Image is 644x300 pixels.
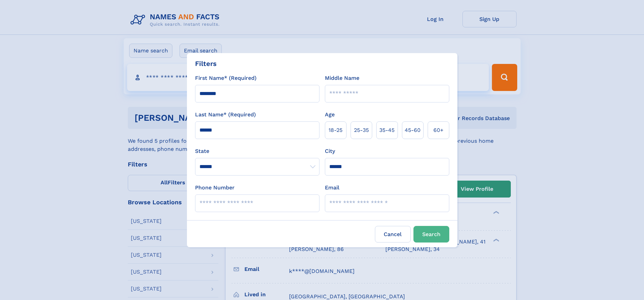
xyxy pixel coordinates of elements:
[413,226,449,243] button: Search
[195,111,256,119] label: Last Name* (Required)
[433,126,444,134] span: 60+
[195,74,257,82] label: First Name* (Required)
[375,226,411,243] label: Cancel
[325,74,359,82] label: Middle Name
[325,184,339,192] label: Email
[379,126,395,134] span: 35‑45
[325,111,335,119] label: Age
[195,59,217,69] div: Filters
[195,147,319,155] label: State
[329,126,342,134] span: 18‑25
[405,126,421,134] span: 45‑60
[195,184,235,192] label: Phone Number
[354,126,369,134] span: 25‑35
[325,147,335,155] label: City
